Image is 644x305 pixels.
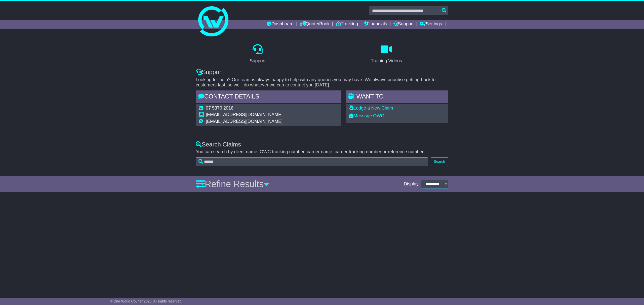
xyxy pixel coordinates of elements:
a: Lodge a New Claim [349,106,393,111]
a: Training Videos [368,42,405,66]
div: Search Claims [196,141,448,148]
td: [EMAIL_ADDRESS][DOMAIN_NAME] [206,112,283,119]
a: Message OWC [349,113,384,118]
a: Support [246,42,269,66]
p: Looking for help? Our team is always happy to help with any queries you may have. We always prior... [196,77,448,88]
a: Support [393,20,414,29]
p: You can search by client name, OWC tracking number, carrier name, carrier tracking number or refe... [196,149,448,155]
span: Display [404,181,419,187]
a: Financials [364,20,387,29]
div: Training Videos [371,58,402,64]
div: Support [196,69,448,76]
a: Refine Results [196,179,269,189]
a: Quote/Book [300,20,330,29]
span: © One World Courier 2025. All rights reserved. [110,299,183,303]
a: Settings [420,20,442,29]
td: [EMAIL_ADDRESS][DOMAIN_NAME] [206,119,283,124]
button: Search [431,157,448,166]
td: 07 5370 2016 [206,106,283,112]
a: Tracking [336,20,358,29]
div: Support [250,58,265,64]
div: I WANT to [346,90,448,104]
a: Dashboard [267,20,294,29]
div: Contact Details [196,90,341,104]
